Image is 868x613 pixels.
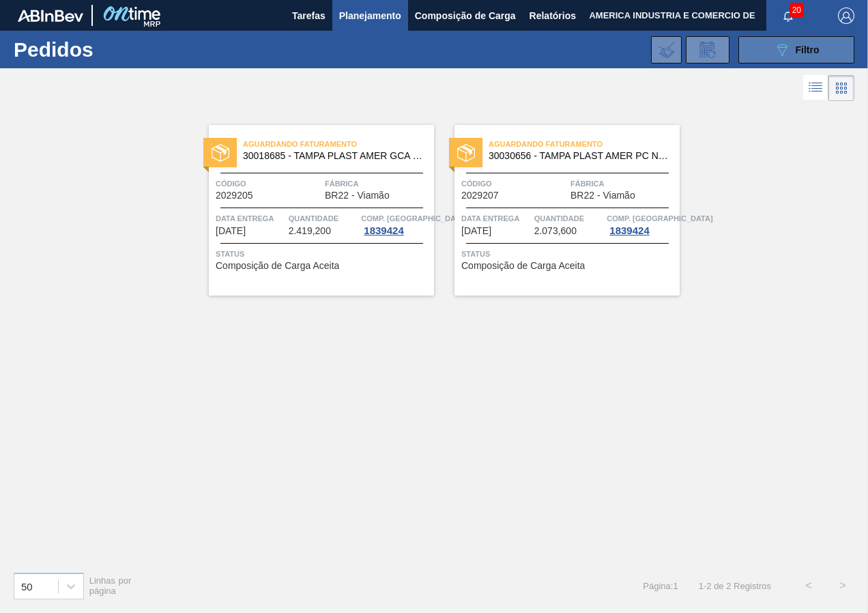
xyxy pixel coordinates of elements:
img: TNhmsLtSVTkK8tSr43FrP2fwEKptu5GPRR3wAAAABJRU5ErkJggg== [18,10,83,22]
span: Tarefas [292,8,325,24]
span: Composição de Carga [415,8,516,24]
div: 1839424 [607,225,652,236]
span: 1 - 2 de 2 Registros [699,581,771,591]
div: 50 [21,580,33,592]
span: 2029205 [216,190,253,201]
img: status [212,144,229,162]
div: Visão em Lista [803,75,828,101]
span: Fábrica [325,177,431,190]
span: Linhas por página [89,575,132,596]
span: 21/10/2025 [461,226,491,236]
span: 2029207 [461,190,499,201]
span: Código [461,177,567,190]
span: Filtro [796,44,820,55]
div: Importar Negociações dos Pedidos [651,36,682,63]
span: Fábrica [570,177,676,190]
button: Filtro [738,36,854,63]
span: Página : 1 [643,581,678,591]
span: Composição de Carga Aceita [461,261,585,271]
span: 21/10/2025 [216,226,246,236]
span: Comp. Carga [361,212,467,225]
img: status [457,144,475,162]
span: 20 [790,3,804,18]
span: Aguardando Faturamento [489,137,680,151]
span: BR22 - Viamão [325,190,390,201]
span: BR22 - Viamão [570,190,635,201]
span: Planejamento [339,8,401,24]
span: 2.073,600 [534,226,577,236]
div: 1839424 [361,225,406,236]
span: Aguardando Faturamento [243,137,434,151]
span: Quantidade [534,212,604,225]
h1: Pedidos [14,42,202,57]
span: Data Entrega [461,212,531,225]
span: 2.419,200 [289,226,331,236]
a: statusAguardando Faturamento30018685 - TAMPA PLAST AMER GCA S/LINERCódigo2029205FábricaBR22 - Via... [188,125,434,296]
span: Status [461,247,676,261]
span: Quantidade [289,212,358,225]
span: Data Entrega [216,212,285,225]
span: Status [216,247,431,261]
img: Logout [838,8,854,24]
span: Composição de Carga Aceita [216,261,339,271]
span: Comp. Carga [607,212,712,225]
span: Código [216,177,321,190]
div: Solicitação de Revisão de Pedidos [686,36,729,63]
a: statusAguardando Faturamento30030656 - TAMPA PLAST AMER PC NIV24Código2029207FábricaBR22 - Viamão... [434,125,680,296]
span: 30030656 - TAMPA PLAST AMER PC NIV24 [489,151,669,161]
button: > [826,569,860,603]
div: Visão em Cards [828,75,854,101]
a: Comp. [GEOGRAPHIC_DATA]1839424 [361,212,431,236]
button: Notificações [766,6,810,25]
button: < [792,569,826,603]
span: Relatórios [530,8,576,24]
a: Comp. [GEOGRAPHIC_DATA]1839424 [607,212,676,236]
span: 30018685 - TAMPA PLAST AMER GCA S/LINER [243,151,423,161]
